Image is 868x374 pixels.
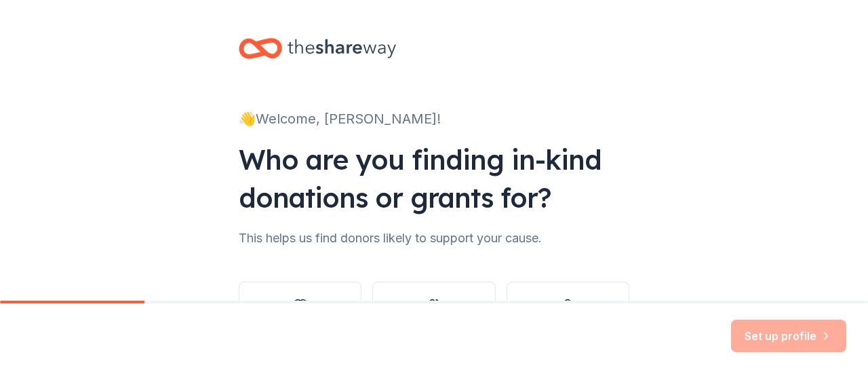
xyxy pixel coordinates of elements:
[239,282,361,347] button: Nonprofit
[239,227,629,249] div: This helps us find donors likely to support your cause.
[507,282,629,347] button: Individual
[239,141,629,217] div: Who are you finding in-kind donations or grants for?
[239,108,629,130] div: 👋 Welcome, [PERSON_NAME]!
[372,282,495,347] button: Other group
